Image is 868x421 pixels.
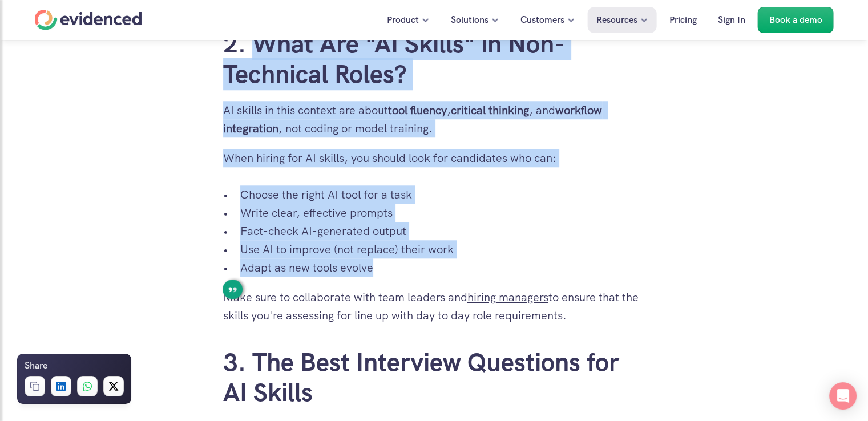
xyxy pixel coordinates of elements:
[709,7,754,33] a: Sign In
[669,13,697,27] p: Pricing
[769,13,822,27] p: Book a demo
[596,13,637,27] p: Resources
[223,29,645,90] h2: 2. What Are "AI Skills" in Non-Technical Roles?
[829,382,857,410] div: Open Intercom Messenger
[223,347,645,408] h2: 3. The Best Interview Questions for AI Skills
[388,103,447,118] strong: tool fluency
[468,54,551,69] p: Watch a quick demo
[240,185,645,204] p: Choose the right AI tool for a task
[457,48,577,75] a: Watch a quick demo
[758,7,834,33] a: Book a demo
[240,258,645,277] p: Adapt as new tools evolve
[223,103,605,136] strong: workflow integration
[223,101,645,137] p: AI skills in this context are about , , and , not coding or model training.
[223,288,645,325] p: Make sure to collaborate with team leaders and to ensure that the skills you're assessing for lin...
[35,10,142,30] a: Home
[25,358,47,373] h6: Share
[467,290,548,305] a: hiring managers
[439,52,445,71] h4: ?
[718,13,745,27] p: Sign In
[240,204,645,222] p: Write clear, effective prompts
[240,222,645,240] p: Fact-check AI-generated output
[451,103,529,118] strong: critical thinking
[395,52,437,71] h4: AI Skills
[240,240,645,258] p: Use AI to improve (not replace) their work
[387,13,419,27] p: Product
[291,52,393,71] p: Need help assessing
[451,13,488,27] p: Solutions
[661,7,705,33] a: Pricing
[223,149,645,167] p: When hiring for AI skills, you should look for candidates who can:
[520,13,564,27] p: Customers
